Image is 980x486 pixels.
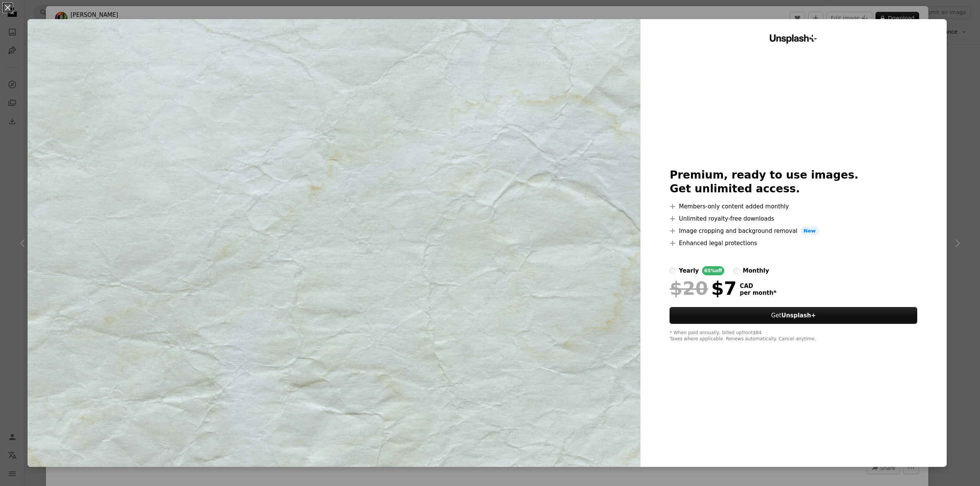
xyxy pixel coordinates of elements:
div: * When paid annually, billed upfront $84 Taxes where applicable. Renews automatically. Cancel any... [670,330,917,342]
span: CAD [740,283,776,289]
button: GetUnsplash+ [670,307,917,324]
input: yearly65%off [670,268,676,274]
div: 65% off [702,266,725,275]
span: per month * [740,289,776,296]
input: monthly [733,268,740,274]
span: New [800,226,819,236]
div: $7 [670,278,737,298]
li: Enhanced legal protections [670,239,917,248]
div: monthly [743,266,769,275]
span: $20 [670,278,708,298]
strong: Unsplash+ [781,312,816,319]
div: yearly [679,266,699,275]
li: Unlimited royalty-free downloads [670,214,917,223]
h2: Premium, ready to use images. Get unlimited access. [670,168,917,196]
li: Members-only content added monthly [670,202,917,211]
li: Image cropping and background removal [670,226,917,236]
